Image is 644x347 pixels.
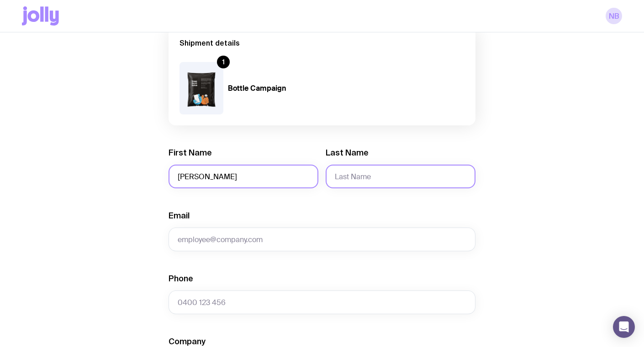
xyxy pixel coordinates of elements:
[169,290,475,314] input: 0400 123 456
[169,165,318,188] input: First Name
[326,165,475,188] input: Last Name
[169,228,475,251] input: employee@company.com
[606,8,622,24] a: NB
[179,38,465,47] h2: Shipment details
[169,210,190,221] label: Email
[169,336,206,347] label: Company
[169,273,193,284] label: Phone
[217,56,230,68] div: 1
[169,147,212,158] label: First Name
[613,316,635,338] div: Open Intercom Messenger
[228,84,317,93] h4: Bottle Campaign
[326,147,369,158] label: Last Name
